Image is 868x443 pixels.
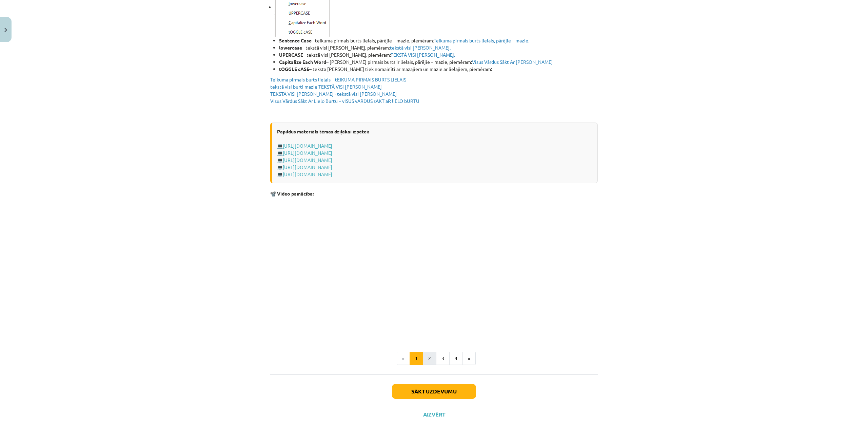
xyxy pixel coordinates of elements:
[279,66,598,73] li: – teksta [PERSON_NAME] tiek nomainīti ar mazajiem un mazie ar lielajiem, piemēram:
[279,52,303,58] strong: UPERCASE
[283,143,332,149] a: [URL][DOMAIN_NAME]
[4,28,7,32] img: icon-close-lesson-0947bae3869378f0d4975bcd49f059093ad1ed9edebbc8119c70593378902aed.svg
[283,164,332,170] a: [URL][DOMAIN_NAME]
[449,352,463,365] button: 4
[436,352,450,365] button: 3
[279,59,326,65] strong: Capitalize Each Word
[410,352,423,365] button: 1
[279,44,598,51] li: – tekstā visi [PERSON_NAME], piemēram:
[391,52,455,58] span: TEKSTĀ VISI [PERSON_NAME].
[283,150,332,156] a: [URL][DOMAIN_NAME]
[390,44,451,51] span: tekstā visi [PERSON_NAME].
[283,171,332,177] a: [URL][DOMAIN_NAME]
[283,157,332,163] a: [URL][DOMAIN_NAME]
[279,37,312,43] strong: Sentence Case
[434,37,529,43] span: Teikuma pirmais burts lielais, pārējie – mazie.
[270,352,598,365] nav: Page navigation example
[277,128,369,134] strong: Papildus materiāls tēmas dziļākai izpētei:
[462,352,476,365] button: »
[279,37,598,44] li: – teikuma pirmais burts lielais, pārējie – mazie, piemēram:
[279,66,309,72] strong: tOGGLE cASE
[421,411,447,418] button: Aizvērt
[279,51,598,58] li: – tekstā visi [PERSON_NAME], piemēram:
[270,123,598,183] div: 💻 💻 💻 💻 💻
[270,76,419,104] span: Teikuma pirmais burts lielais – tEIKUMA PIRMAIS BURTS LIELAIS tekstā visi burti mazie TEKSTĀ VISI...
[423,352,436,365] button: 2
[472,59,553,65] span: Visus Vārdus Sākt Ar [PERSON_NAME]
[392,384,476,399] button: Sākt uzdevumu
[279,58,598,66] li: – [PERSON_NAME] pirmais burts ir lielais, pārējie – mazie, piemēram:
[270,190,314,197] strong: 📽️ Video pamācība:
[279,44,302,51] strong: lowercase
